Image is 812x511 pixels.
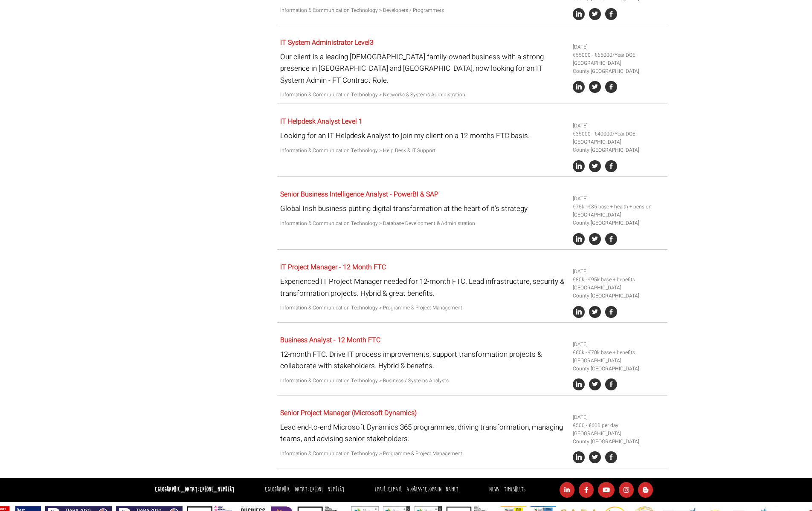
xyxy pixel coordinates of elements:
p: Looking for an IT Helpdesk Analyst to join my client on a 12 months FTC basis. [280,130,566,141]
li: €80k - €95k base + benefits [573,276,664,284]
li: [DATE] [573,413,664,422]
p: Information & Communication Technology > Developers / Programmers [280,6,566,14]
li: [DATE] [573,341,664,349]
a: Timesheets [504,485,525,494]
p: Information & Communication Technology > Business / Systems Analysts [280,377,566,385]
strong: [GEOGRAPHIC_DATA]: [155,485,234,494]
li: [DATE] [573,268,664,276]
li: €75k - €85 base + health + pension [573,203,664,211]
a: Business Analyst - 12 Month FTC [280,335,380,345]
a: [PHONE_NUMBER] [200,485,234,494]
li: [GEOGRAPHIC_DATA] County [GEOGRAPHIC_DATA] [573,357,664,373]
li: [GEOGRAPHIC_DATA]: [263,484,346,496]
li: [GEOGRAPHIC_DATA] County [GEOGRAPHIC_DATA] [573,138,664,154]
p: Information & Communication Technology > Programme & Project Management [280,450,566,458]
li: €500 - €600 per day [573,422,664,430]
a: Senior Business Intelligence Analyst - PowerBI & SAP [280,189,438,199]
p: Information & Communication Technology > Programme & Project Management [280,304,566,312]
li: [GEOGRAPHIC_DATA] County [GEOGRAPHIC_DATA] [573,284,664,300]
a: IT Helpdesk Analyst Level 1 [280,116,362,127]
p: Global Irish business putting digital transformation at the heart of it's strategy [280,203,566,214]
p: Lead end-to-end Microsoft Dynamics 365 programmes, driving transformation, managing teams, and ad... [280,422,566,445]
li: €55000 - €65000/Year DOE [573,51,664,59]
a: News [489,485,499,494]
li: €60k - €70k base + benefits [573,349,664,357]
p: Experienced IT Project Manager needed for 12-month FTC. Lead infrastructure, security & transform... [280,276,566,299]
li: [GEOGRAPHIC_DATA] County [GEOGRAPHIC_DATA] [573,59,664,75]
li: [DATE] [573,43,664,51]
a: IT Project Manager - 12 Month FTC [280,262,386,272]
p: Our client is a leading [DEMOGRAPHIC_DATA] family-owned business with a strong presence in [GEOGR... [280,51,566,86]
li: [DATE] [573,122,664,130]
li: Email: [372,484,461,496]
p: 12-month FTC. Drive IT process improvements, support transformation projects & collaborate with s... [280,349,566,372]
a: IT System Administrator Level3 [280,38,374,48]
p: Information & Communication Technology > Networks & Systems Administration [280,91,566,99]
p: Information & Communication Technology > Database Development & Administration [280,219,566,228]
a: Senior Project Manager (Microsoft Dynamics) [280,408,417,418]
li: €35000 - €40000/Year DOE [573,130,664,138]
li: [GEOGRAPHIC_DATA] County [GEOGRAPHIC_DATA] [573,211,664,227]
li: [DATE] [573,195,664,203]
a: [EMAIL_ADDRESS][DOMAIN_NAME] [388,485,458,494]
li: [GEOGRAPHIC_DATA] County [GEOGRAPHIC_DATA] [573,430,664,446]
p: Information & Communication Technology > Help Desk & IT Support [280,147,566,155]
a: [PHONE_NUMBER] [310,485,344,494]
